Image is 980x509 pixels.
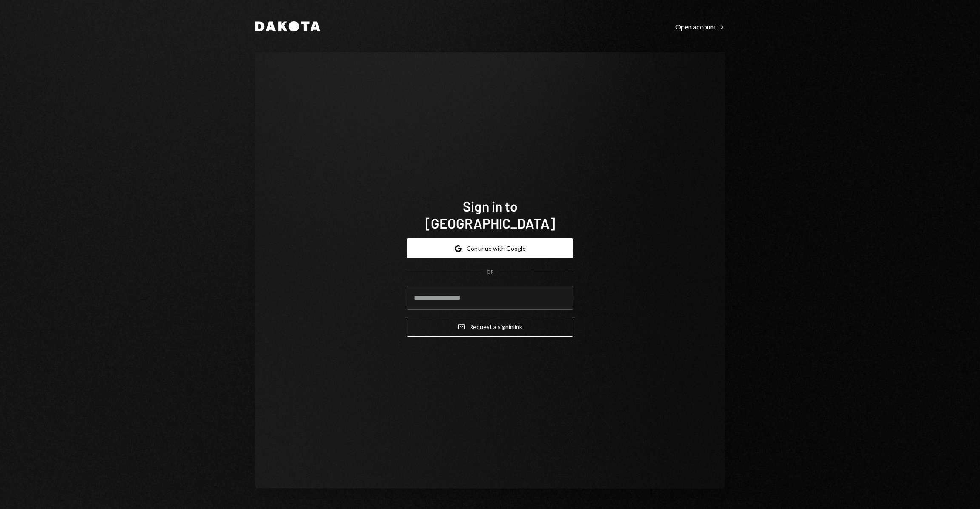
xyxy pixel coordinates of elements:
div: Open account [675,23,725,31]
button: Request a signinlink [407,317,573,337]
h1: Sign in to [GEOGRAPHIC_DATA] [407,197,573,232]
div: OR [487,269,494,276]
a: Open account [675,22,725,31]
button: Continue with Google [407,238,573,258]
